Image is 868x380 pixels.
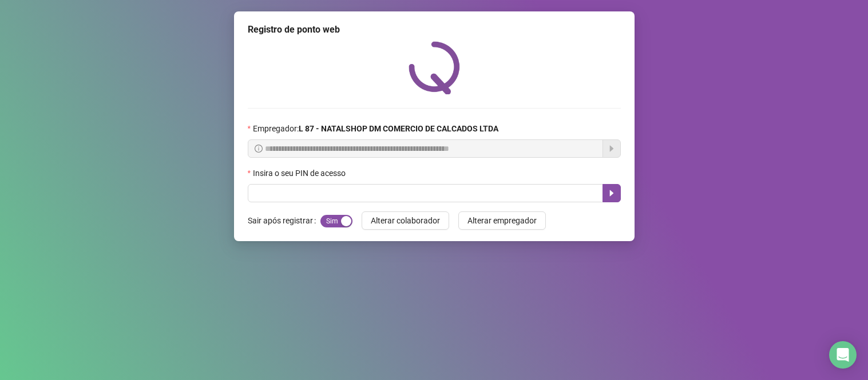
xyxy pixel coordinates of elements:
span: Alterar empregador [467,214,537,227]
label: Sair após registrar [248,211,320,230]
button: Alterar empregador [458,211,546,230]
label: Insira o seu PIN de acesso [248,167,353,179]
span: info-circle [255,145,263,153]
strong: L 87 - NATALSHOP DM COMERCIO DE CALCADOS LTDA [299,124,498,133]
span: Empregador : [253,122,498,135]
img: QRPoint [409,41,460,94]
span: Alterar colaborador [371,214,440,227]
span: caret-right [607,189,616,198]
button: Alterar colaborador [362,211,449,230]
div: Registro de ponto web [248,23,621,37]
div: Open Intercom Messenger [829,341,857,369]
